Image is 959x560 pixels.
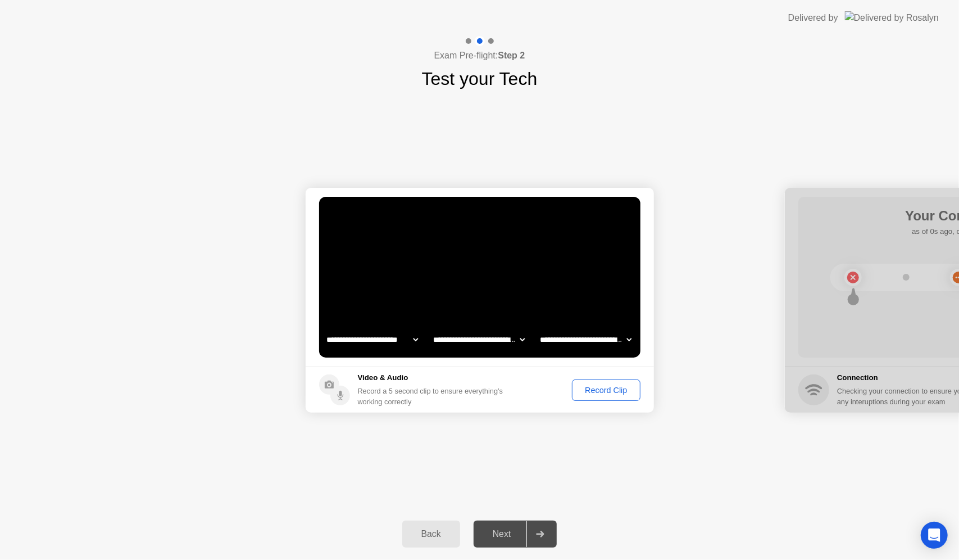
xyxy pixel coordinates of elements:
[422,65,538,92] h1: Test your Tech
[498,51,525,60] b: Step 2
[576,386,636,395] div: Record Clip
[474,521,557,548] button: Next
[358,372,508,383] h5: Video & Audio
[431,328,527,351] select: Available speakers
[921,522,948,549] div: Open Intercom Messenger
[406,529,457,539] div: Back
[358,386,508,407] div: Record a 5 second clip to ensure everything’s working correctly
[788,11,838,25] div: Delivered by
[434,49,525,62] h4: Exam Pre-flight:
[402,521,460,548] button: Back
[538,328,634,351] select: Available microphones
[845,11,939,24] img: Delivered by Rosalyn
[477,529,527,539] div: Next
[324,328,420,351] select: Available cameras
[572,380,640,401] button: Record Clip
